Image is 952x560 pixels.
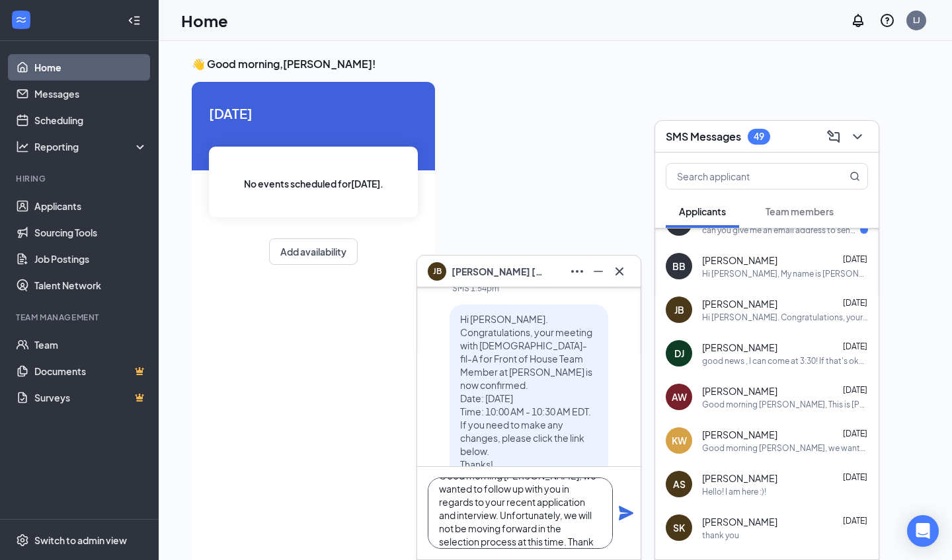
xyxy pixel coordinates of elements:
[702,254,777,267] span: [PERSON_NAME]
[679,205,726,217] span: Applicants
[34,193,147,219] a: Applicants
[16,140,29,153] svg: Analysis
[34,384,147,411] a: SurveysCrown
[850,13,866,28] svg: Notifications
[460,313,592,536] span: Hi [PERSON_NAME]. Congratulations, your meeting with [DEMOGRAPHIC_DATA]-fil-A for Front of House ...
[913,15,920,26] div: LJ
[702,399,868,410] div: Good morning [PERSON_NAME], This is [PERSON_NAME] I am the Hospitality Supervisor at [DEMOGRAPHIC...
[16,173,145,184] div: Hiring
[428,477,613,549] textarea: Good morning [PERSON_NAME], we wanted to follow up with you in regards to your recent application...
[674,347,684,360] div: DJ
[590,263,606,279] svg: Minimize
[823,126,844,147] button: ComposeMessage
[618,505,634,521] svg: Plane
[843,472,867,482] span: [DATE]
[16,312,145,323] div: Team Management
[702,268,868,279] div: Hi [PERSON_NAME], My name is [PERSON_NAME]. I received your application and would like to bring y...
[672,434,687,447] div: KW
[244,176,383,191] span: No events scheduled for [DATE] .
[269,238,358,265] button: Add availability
[34,81,147,107] a: Messages
[843,298,867,308] span: [DATE]
[907,515,939,547] div: Open Intercom Messenger
[702,297,777,310] span: [PERSON_NAME]
[843,429,867,438] span: [DATE]
[702,486,766,497] div: Hello! I am here :)!
[702,312,868,323] div: Hi [PERSON_NAME]. Congratulations, your meeting with [DEMOGRAPHIC_DATA]-fil-A for Front of House ...
[34,54,147,81] a: Home
[15,13,28,26] svg: WorkstreamLogo
[34,534,127,547] div: Switch to admin view
[34,272,147,298] a: Talent Network
[702,428,777,441] span: [PERSON_NAME]
[34,246,147,272] a: Job Postings
[672,390,687,403] div: AW
[128,14,141,27] svg: Collapse
[569,263,585,279] svg: Ellipses
[702,442,868,454] div: Good morning [PERSON_NAME], we wanted to follow up with you in regards to your recent application...
[181,9,228,32] h1: Home
[192,57,919,71] h3: 👋 Good morning, [PERSON_NAME] !
[16,534,29,547] svg: Settings
[847,126,868,147] button: ChevronDown
[452,283,499,294] div: SMS 1:54pm
[567,261,588,282] button: Ellipses
[673,477,686,491] div: AS
[702,341,777,354] span: [PERSON_NAME]
[609,261,630,282] button: Cross
[209,103,418,123] span: [DATE]
[702,355,868,367] div: good news , I can come at 3:30! If that's okay with you!
[673,521,685,534] div: SK
[672,260,686,273] div: BB
[34,332,147,358] a: Team
[843,254,867,264] span: [DATE]
[843,516,867,526] span: [DATE]
[34,107,147,133] a: Scheduling
[702,515,777,528] span: [PERSON_NAME]
[452,264,544,279] span: [PERSON_NAME] [PERSON_NAME]
[766,205,834,217] span: Team members
[843,385,867,395] span: [DATE]
[702,472,777,485] span: [PERSON_NAME]
[826,129,842,145] svg: ComposeMessage
[702,530,739,541] div: thank you
[850,129,865,145] svg: ChevronDown
[879,13,895,28] svg: QuestionInfo
[34,140,148,153] div: Reporting
[674,303,684,316] div: JB
[588,261,609,282] button: Minimize
[843,341,867,351] span: [DATE]
[34,219,147,246] a: Sourcing Tools
[702,384,777,398] span: [PERSON_NAME]
[666,164,823,189] input: Search applicant
[34,358,147,384] a: DocumentsCrown
[850,171,860,182] svg: MagnifyingGlass
[754,131,764,142] div: 49
[612,263,627,279] svg: Cross
[666,129,741,144] h3: SMS Messages
[702,225,860,236] div: can you give me an email address to send it to please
